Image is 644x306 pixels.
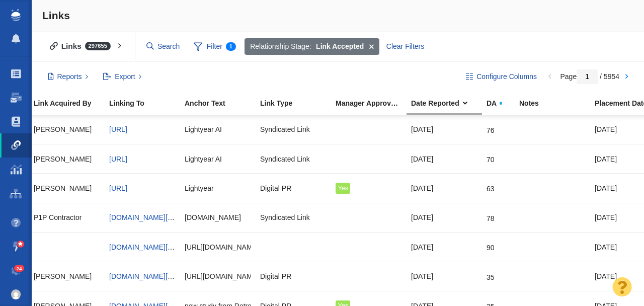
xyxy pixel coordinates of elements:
[560,72,619,81] span: Page / 5954
[260,125,310,134] span: Syndicated Link
[260,155,310,164] span: Syndicated Link
[109,100,184,107] div: Linking To
[256,203,331,232] td: Syndicated Link
[256,174,331,203] td: Digital PR
[411,266,477,287] div: [DATE]
[11,9,20,21] img: buzzstream_logo_iconsimple.png
[260,100,335,107] div: Link Type
[519,100,594,107] div: Notes
[34,213,82,222] span: P1P Contractor
[487,266,495,282] div: 35
[260,184,291,193] span: Digital PR
[487,100,518,108] a: DA
[98,68,147,86] button: Export
[460,68,543,86] button: Configure Columns
[487,177,495,193] div: 63
[487,207,495,223] div: 78
[29,174,105,203] td: Taylor Tomita
[338,185,348,192] span: Yes
[34,125,92,134] span: [PERSON_NAME]
[411,148,477,170] div: [DATE]
[336,100,410,107] div: Manager Approved Link?
[109,100,184,108] a: Linking To
[185,148,251,170] div: Lightyear AI
[226,42,236,51] span: 1
[185,100,259,108] a: Anchor Text
[109,243,184,251] a: [DOMAIN_NAME][URL]
[142,38,185,55] input: Search
[411,207,477,228] div: [DATE]
[34,155,92,164] span: [PERSON_NAME]
[256,262,331,291] td: Digital PR
[185,236,251,258] div: [URL][DOMAIN_NAME]
[115,71,135,82] span: Export
[109,125,127,133] a: [URL]
[256,144,331,174] td: Syndicated Link
[380,38,430,55] div: Clear Filters
[29,203,105,232] td: P1P Contractor
[34,100,108,108] a: Link Acquired By
[487,119,495,135] div: 76
[316,41,364,52] strong: Link Accepted
[411,100,486,108] a: Date Reported
[411,119,477,140] div: [DATE]
[29,144,105,174] td: Taylor Tomita
[185,177,251,199] div: Lightyear
[29,115,105,144] td: Taylor Tomita
[260,100,335,108] a: Link Type
[185,207,251,228] div: [DOMAIN_NAME]
[260,213,310,222] span: Syndicated Link
[42,10,70,21] span: Links
[336,100,410,108] a: Manager Approved Link?
[109,213,206,221] a: [DOMAIN_NAME][URL][DATE]
[411,100,486,107] div: Date Reported
[476,71,537,82] span: Configure Columns
[188,37,242,56] span: Filter
[519,100,594,108] a: Notes
[42,68,94,86] button: Reports
[411,236,477,258] div: [DATE]
[487,148,495,164] div: 70
[250,41,311,52] span: Relationship Stage:
[14,265,25,272] span: 24
[487,100,497,107] span: DA
[185,266,251,287] div: [URL][DOMAIN_NAME][DATE]
[57,71,82,82] span: Reports
[109,155,127,163] a: [URL]
[34,272,92,281] span: [PERSON_NAME]
[256,115,331,144] td: Syndicated Link
[260,272,291,281] span: Digital PR
[411,177,477,199] div: [DATE]
[109,272,206,280] a: [DOMAIN_NAME][URL][DATE]
[109,184,127,192] a: [URL]
[185,119,251,140] div: Lightyear AI
[487,236,495,252] div: 90
[11,289,21,299] img: 4d4450a2c5952a6e56f006464818e682
[34,184,92,193] span: [PERSON_NAME]
[29,262,105,291] td: Taylor Tomita
[34,100,108,107] div: Link Acquired By
[185,100,259,107] div: Anchor Text
[331,174,407,203] td: Yes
